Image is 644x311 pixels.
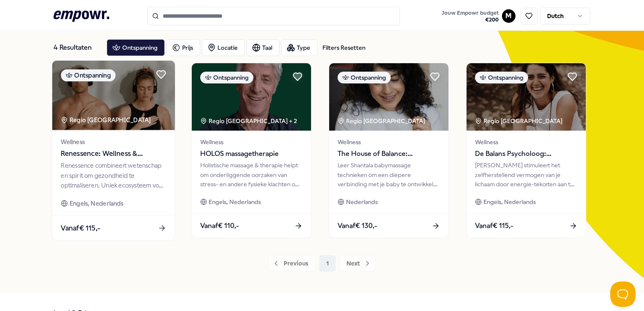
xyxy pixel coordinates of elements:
span: Vanaf € 110,- [200,220,239,231]
button: Ontspanning [107,39,165,56]
button: Taal [247,39,279,56]
a: Jouw Empowr budget€200 [438,7,502,25]
div: Filters Resetten [322,43,365,52]
span: Wellness [338,137,440,147]
span: De Balans Psycholoog: [PERSON_NAME] [475,148,577,159]
span: Wellness [61,137,166,147]
div: Regio [GEOGRAPHIC_DATA] [61,115,153,125]
button: M [502,9,515,23]
span: Engels, Nederlands [483,197,536,206]
input: Search for products, categories or subcategories [147,7,400,25]
span: Engels, Nederlands [70,198,123,208]
div: Ontspanning [200,72,253,83]
button: Type [281,39,317,56]
img: package image [192,63,311,131]
div: 4 Resultaten [54,39,100,56]
span: Nederlands [346,197,378,206]
span: Vanaf € 130,- [338,220,377,231]
span: Vanaf € 115,- [61,223,101,233]
span: Wellness [475,137,577,147]
a: package imageOntspanningRegio [GEOGRAPHIC_DATA] WellnessDe Balans Psycholoog: [PERSON_NAME][PERSO... [466,63,586,238]
div: Holistische massage & therapie helpt om onderliggende oorzaken van stress- en andere fysieke klac... [200,161,303,189]
img: package image [329,63,448,131]
div: Ontspanning [338,72,391,83]
span: Wellness [200,137,303,147]
button: Prijs [166,39,200,56]
div: Regio [GEOGRAPHIC_DATA] + 2 [200,116,297,126]
span: Renessence: Wellness & Mindfulness [61,148,166,159]
span: € 200 [442,16,499,23]
div: Leer Shantala babymassage technieken om een diepere verbinding met je baby te ontwikkelen en hun ... [338,161,440,189]
span: Vanaf € 115,- [475,220,513,231]
span: Engels, Nederlands [209,197,261,206]
button: Locatie [202,39,245,56]
div: Regio [GEOGRAPHIC_DATA] [475,116,564,126]
a: package imageOntspanningRegio [GEOGRAPHIC_DATA] WellnessThe House of Balance: Babymassage aan hui... [329,63,449,238]
img: package image [52,61,175,130]
span: HOLOS massagetherapie [200,148,303,159]
button: Jouw Empowr budget€200 [440,8,500,25]
div: Ontspanning [61,69,116,81]
div: Renessence combineert wetenschap en spirit om gezondheid te optimaliseren. Uniek ecosysteem voor ... [61,161,166,190]
a: package imageOntspanningRegio [GEOGRAPHIC_DATA] + 2WellnessHOLOS massagetherapieHolistische massa... [191,63,311,238]
span: The House of Balance: Babymassage aan huis [338,148,440,159]
div: Ontspanning [475,72,528,83]
a: package imageOntspanningRegio [GEOGRAPHIC_DATA] WellnessRenessence: Wellness & MindfulnessRenesse... [52,60,176,241]
div: Regio [GEOGRAPHIC_DATA] [338,116,427,126]
img: package image [467,63,586,131]
iframe: Help Scout Beacon - Open [610,282,636,307]
div: [PERSON_NAME] stimuleert het zelfherstellend vermogen van je lichaam door energie-tekorten aan te... [475,161,577,189]
span: Jouw Empowr budget [442,10,499,16]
